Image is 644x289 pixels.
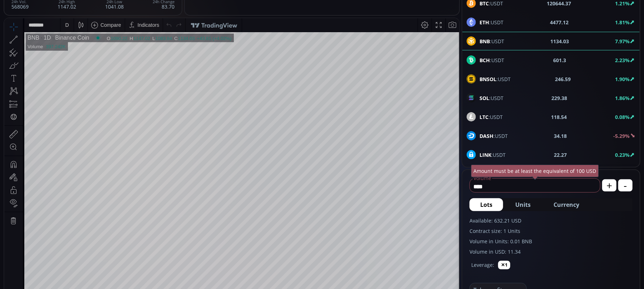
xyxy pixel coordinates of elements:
[470,238,633,245] label: Volume in Units: 0.01 BNB
[107,18,123,23] div: 1090.22
[151,18,168,23] div: 1083.84
[554,132,567,140] b: 34.18
[170,18,173,23] div: C
[470,227,633,235] label: Contract size: 1 Units
[90,16,97,23] div: Market open
[480,114,488,120] b: LTC
[480,56,504,64] span: :USDT
[615,19,630,26] b: 1.81%
[470,198,503,211] button: Lots
[554,151,567,159] b: 22.27
[148,18,151,23] div: L
[543,198,590,211] button: Currency
[498,261,510,269] button: ✕1
[615,95,630,101] b: 1.86%
[35,16,46,23] div: 1D
[480,95,489,101] b: SOL
[133,4,155,10] div: Indicators
[103,18,107,23] div: O
[480,113,503,121] span: :USDT
[618,179,633,191] button: -
[470,248,633,255] label: Volume in USD: 11.34
[480,200,492,209] span: Lots
[505,198,541,211] button: Units
[615,151,630,158] b: 0.23%
[550,19,569,26] b: 4477.12
[129,18,146,23] div: 1147.02
[551,113,567,121] b: 118.54
[555,75,571,83] b: 246.59
[553,56,566,64] b: 601.3
[46,16,85,23] div: Binance Coin
[480,76,496,83] b: BNSOL
[480,57,490,64] b: BCH
[554,200,579,209] span: Currency
[480,75,511,83] span: :USDT
[41,26,62,31] div: 397.242K
[480,19,489,26] b: ETH
[480,132,508,140] span: :USDT
[480,133,493,139] b: DASH
[471,261,494,269] label: Leverage:
[480,151,491,158] b: LINK
[515,200,531,209] span: Units
[602,179,616,191] button: +
[615,76,630,83] b: 1.90%
[613,133,630,139] b: -5.29%
[470,217,633,224] label: Available: 632.21 USD
[471,165,599,177] div: Amount must be at least the equivalent of 100 USD
[174,18,191,23] div: 1134.03
[96,4,117,10] div: Compare
[193,18,227,23] div: +43.81 (+4.02%)
[23,26,39,31] div: Volume
[480,94,503,102] span: :USDT
[480,151,506,159] span: :USDT
[126,18,129,23] div: H
[551,94,567,102] b: 229.38
[615,57,630,64] b: 2.23%
[23,16,35,23] div: BNB
[61,4,64,10] div: D
[6,95,12,102] div: 
[480,19,503,26] span: :USDT
[615,114,630,120] b: 0.08%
